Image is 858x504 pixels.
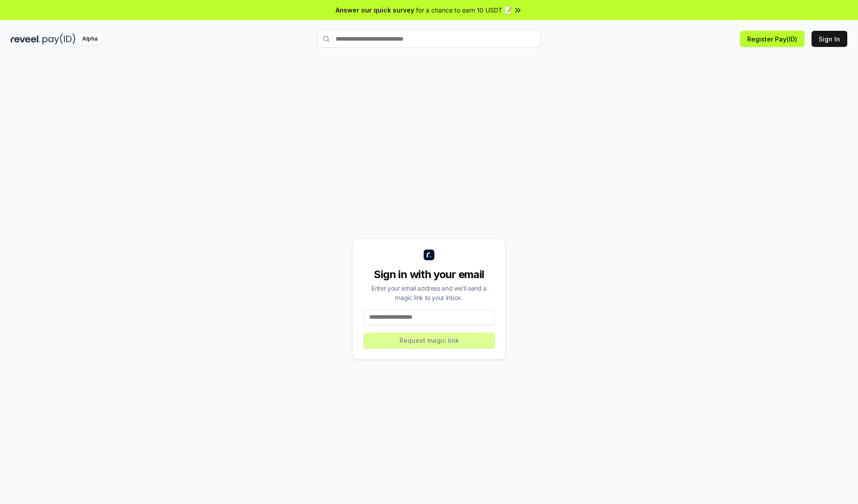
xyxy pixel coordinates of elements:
img: pay_id [42,33,76,45]
img: logo_small [424,250,434,260]
span: for a chance to earn 10 USDT 📝 [416,5,512,15]
button: Register Pay(ID) [740,31,804,47]
div: Enter your email address and we’ll send a magic link to your inbox. [363,283,495,302]
button: Sign In [812,31,847,47]
div: Alpha [77,33,102,45]
span: Answer our quick survey [336,5,414,15]
img: reveel_dark [11,33,41,45]
div: Sign in with your email [363,267,495,282]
